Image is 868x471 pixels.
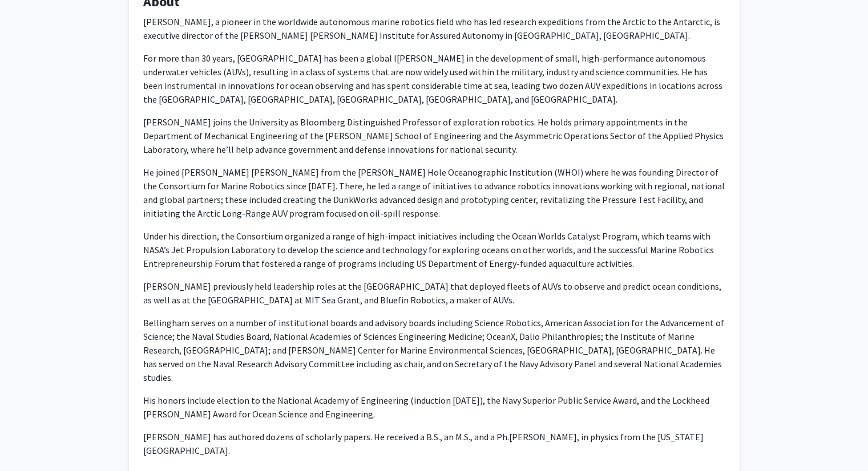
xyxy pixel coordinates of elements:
p: Under his direction, the Consortium organized a range of high-impact initiatives including the Oc... [143,229,725,270]
p: [PERSON_NAME] joins the University as Bloomberg Distinguished Professor of exploration robotics. ... [143,115,725,156]
p: [PERSON_NAME], a pioneer in the worldwide autonomous marine robotics field who has led research e... [143,15,725,42]
p: For more than 30 years, [GEOGRAPHIC_DATA] has been a global l​[PERSON_NAME] in the development of... [143,51,725,106]
p: Bellingham serves on a number of institutional boards and advisory boards including Science Robot... [143,316,725,384]
iframe: Chat [9,420,49,462]
p: He joined [PERSON_NAME] [PERSON_NAME] from the [PERSON_NAME] Hole Oceanographic Institution (WHOI... [143,165,725,220]
p: His honors include election to the National Academy of Engineering (induction [DATE]), the Navy S... [143,393,725,421]
p: [PERSON_NAME] previously held leadership roles at the [GEOGRAPHIC_DATA] that deployed fleets of A... [143,279,725,307]
p: [PERSON_NAME] has authored dozens of scholarly papers. He received a B.S., an M.S., and a Ph.[PER... [143,430,725,457]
